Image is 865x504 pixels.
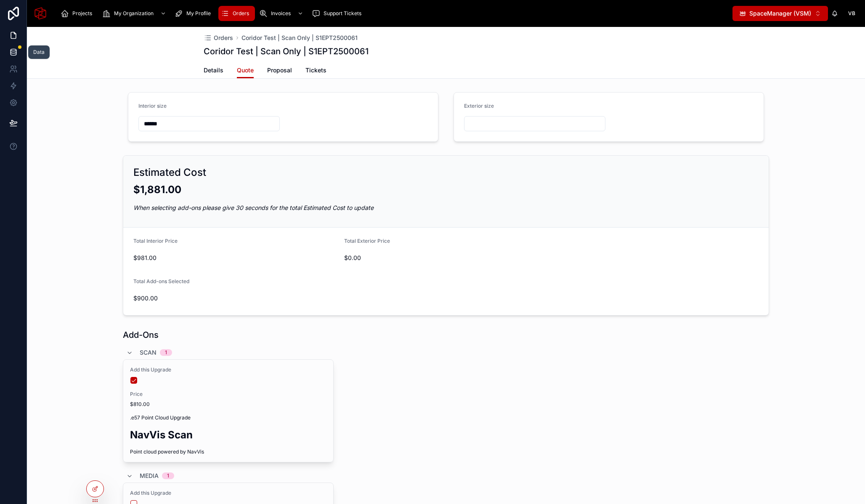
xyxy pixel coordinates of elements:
span: My Organization [114,10,154,17]
span: Price [130,391,326,398]
span: Quote [237,66,254,74]
span: Support Tickets [324,10,361,17]
span: Media [140,472,159,480]
a: My Profile [172,6,217,21]
div: 1 [165,349,167,356]
span: Total Add-ons Selected [133,278,189,284]
span: Interior size [138,103,167,109]
a: Proposal [267,63,292,80]
span: Details [204,66,223,74]
span: $900.00 [133,294,601,302]
div: scrollable content [54,4,732,23]
span: $810.00 [130,401,326,408]
img: App logo [34,7,47,20]
a: My Organization [100,6,170,21]
span: My Profile [186,10,211,17]
span: Total Exterior Price [344,238,390,244]
h1: Coridor Test | Scan Only | S1EPT2500061 [204,45,369,57]
a: Details [204,63,223,80]
span: $0.00 [344,254,653,262]
h2: $1,881.00 [133,183,759,196]
a: Coridor Test | Scan Only | S1EPT2500061 [241,34,358,42]
span: Add this Upgrade [130,366,326,373]
div: Data [33,49,45,56]
span: Orders [214,34,233,42]
span: Add this Upgrade [130,490,326,496]
h2: NavVis Scan [130,428,326,442]
span: Exterior size [464,103,494,109]
h1: Add-Ons [123,329,159,341]
span: Projects [72,10,92,17]
span: VB [848,10,855,17]
span: Invoices [271,10,291,17]
span: .e57 Point Cloud Upgrade [130,414,326,421]
a: Orders [204,34,233,42]
a: Projects [58,6,98,21]
a: Tickets [305,63,326,80]
a: Support Tickets [309,6,367,21]
em: When selecting add-ons please give 30 seconds for the total Estimated Cost to update [133,204,374,211]
a: Orders [218,6,255,21]
span: $981.00 [133,254,337,262]
a: Quote [237,63,254,79]
span: Total Interior Price [133,238,178,244]
span: Orders [233,10,249,17]
a: Invoices [257,6,308,21]
span: Scan [140,348,157,357]
button: Select Button [732,6,828,21]
div: 1 [167,472,169,479]
span: Point cloud powered by NavVis [130,448,326,455]
h2: Estimated Cost [133,166,206,179]
span: Proposal [267,66,292,74]
span: SpaceManager (VSM) [749,9,811,18]
span: Tickets [305,66,326,74]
